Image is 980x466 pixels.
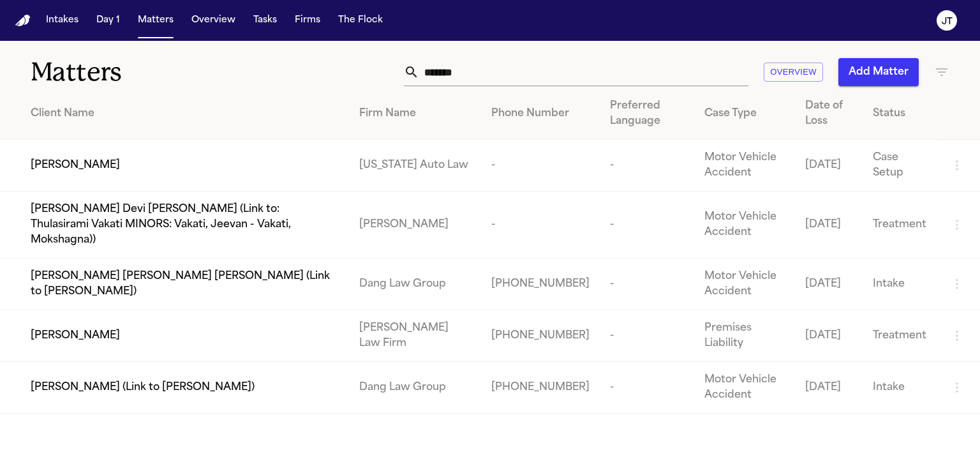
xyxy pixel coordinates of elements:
[186,9,241,32] button: Overview
[600,192,694,259] td: -
[694,140,795,192] td: Motor Vehicle Accident
[694,362,795,414] td: Motor Vehicle Accident
[600,140,694,192] td: -
[31,158,120,173] span: [PERSON_NAME]
[795,192,863,259] td: [DATE]
[31,269,339,299] span: [PERSON_NAME] [PERSON_NAME] [PERSON_NAME] (Link to [PERSON_NAME])
[349,140,481,192] td: [US_STATE] Auto Law
[15,15,31,27] a: Home
[873,106,929,121] div: Status
[795,310,863,362] td: [DATE]
[349,259,481,310] td: Dang Law Group
[31,328,120,343] span: [PERSON_NAME]
[600,259,694,310] td: -
[248,9,282,32] button: Tasks
[31,106,339,121] div: Client Name
[838,58,919,86] button: Add Matter
[795,259,863,310] td: [DATE]
[31,202,339,248] span: [PERSON_NAME] Devi [PERSON_NAME] (Link to: Thulasirami Vakati MINORS: Vakati, Jeevan - Vakati, Mo...
[333,9,388,32] button: The Flock
[704,106,785,121] div: Case Type
[491,106,590,121] div: Phone Number
[863,259,939,310] td: Intake
[863,140,939,192] td: Case Setup
[133,9,179,32] button: Matters
[795,362,863,414] td: [DATE]
[290,9,325,32] button: Firms
[694,192,795,259] td: Motor Vehicle Accident
[481,192,600,259] td: -
[349,192,481,259] td: [PERSON_NAME]
[31,56,288,88] h1: Matters
[41,9,84,32] button: Intakes
[863,362,939,414] td: Intake
[610,98,684,129] div: Preferred Language
[349,362,481,414] td: Dang Law Group
[15,15,31,27] img: Finch Logo
[600,310,694,362] td: -
[31,380,255,395] span: [PERSON_NAME] (Link to [PERSON_NAME])
[481,259,600,310] td: [PHONE_NUMBER]
[481,310,600,362] td: [PHONE_NUMBER]
[600,362,694,414] td: -
[91,9,125,32] button: Day 1
[694,259,795,310] td: Motor Vehicle Accident
[481,362,600,414] td: [PHONE_NUMBER]
[863,192,939,259] td: Treatment
[863,310,939,362] td: Treatment
[764,63,823,82] button: Overview
[795,140,863,192] td: [DATE]
[349,310,481,362] td: [PERSON_NAME] Law Firm
[694,310,795,362] td: Premises Liability
[805,98,853,129] div: Date of Loss
[359,106,471,121] div: Firm Name
[481,140,600,192] td: -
